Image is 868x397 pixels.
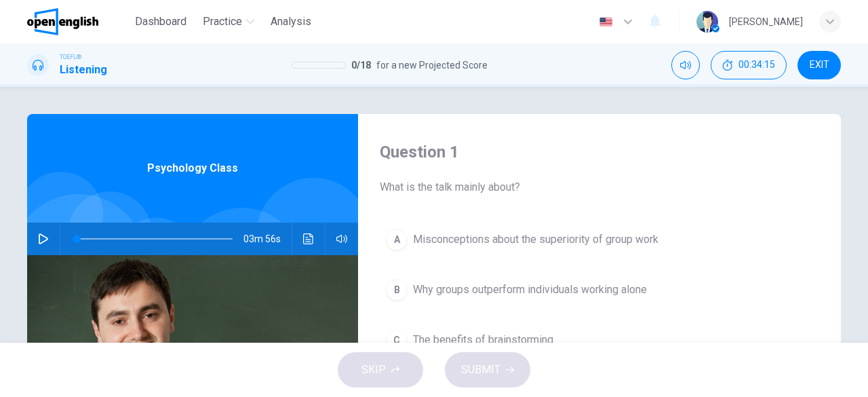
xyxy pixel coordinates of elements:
[729,14,803,30] div: [PERSON_NAME]
[380,323,819,357] button: CThe benefits of brainstorming
[380,223,819,257] button: AMisconceptions about the superiority of group work
[60,52,81,62] span: TOEFL®
[243,223,292,255] span: 03m 56s
[413,332,553,348] span: The benefits of brainstorming
[738,60,775,71] span: 00:34:15
[271,14,311,30] span: Analysis
[797,51,841,79] button: EXIT
[203,14,242,30] span: Practice
[380,141,819,163] h4: Question 1
[380,273,819,307] button: BWhy groups outperform individuals working alone
[130,10,192,34] button: Dashboard
[597,17,614,27] img: en
[413,282,647,298] span: Why groups outperform individuals working alone
[413,231,658,248] span: Misconceptions about the superiority of group work
[60,62,107,78] h1: Listening
[671,51,700,79] div: Mute
[711,51,787,79] div: Hide
[147,160,238,176] span: Psychology Class
[386,229,408,250] div: A
[27,8,130,35] a: OpenEnglish logo
[135,14,186,30] span: Dashboard
[386,329,408,351] div: C
[376,57,488,73] span: for a new Projected Score
[810,60,829,71] span: EXIT
[386,279,408,301] div: B
[711,51,787,79] button: 00:34:15
[265,10,317,34] button: Analysis
[351,57,371,73] span: 0 / 18
[696,11,718,33] img: Profile picture
[27,8,98,35] img: OpenEnglish logo
[298,223,319,255] button: Click to see the audio transcription
[380,179,819,195] span: What is the talk mainly about?
[197,10,260,34] button: Practice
